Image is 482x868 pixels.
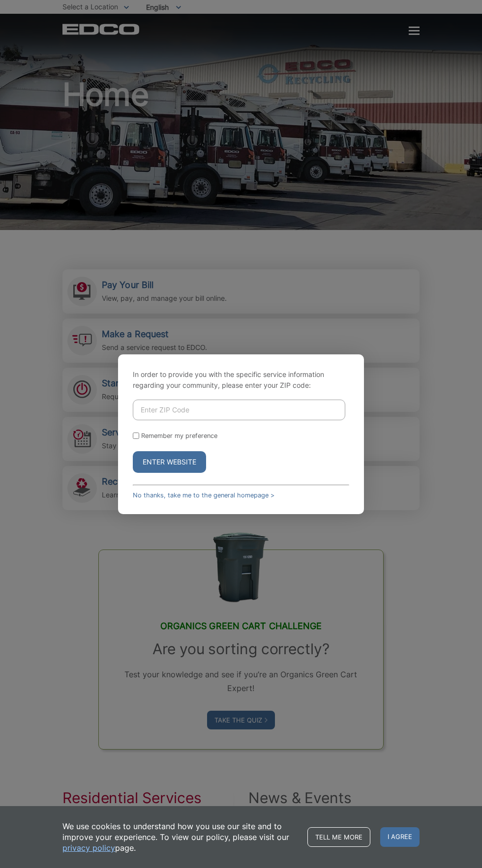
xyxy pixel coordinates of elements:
[141,432,217,439] label: Remember my preference
[62,842,115,853] a: privacy policy
[307,827,370,847] a: Tell me more
[380,827,420,847] span: I agree
[133,492,274,499] a: No thanks, take me to the general homepage >
[133,400,345,420] input: Enter ZIP Code
[133,451,206,473] button: Enter Website
[62,821,298,853] p: We use cookies to understand how you use our site and to improve your experience. To view our pol...
[133,369,349,391] p: In order to provide you with the specific service information regarding your community, please en...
